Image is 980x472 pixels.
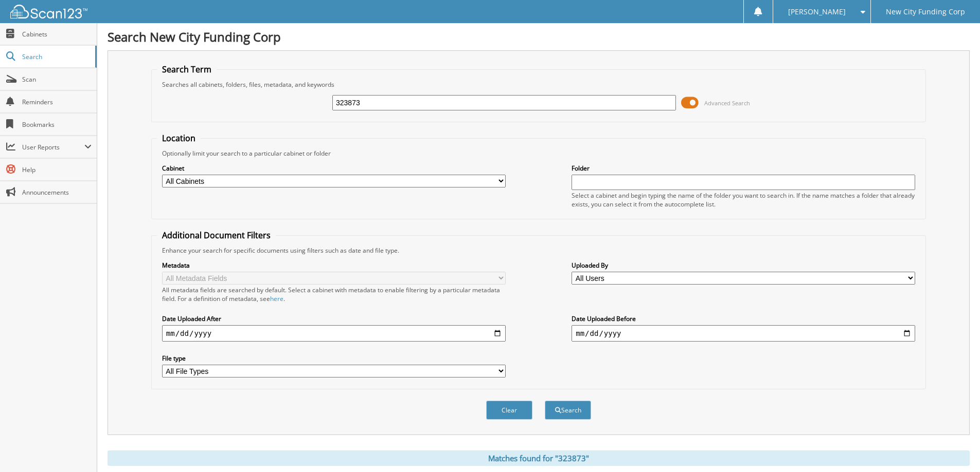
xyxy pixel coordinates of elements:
[157,149,920,158] div: Optionally limit your search to a particular cabinet or folder
[572,314,915,323] label: Date Uploaded Before
[545,401,591,420] button: Search
[22,52,90,61] span: Search
[22,188,92,197] span: Announcements
[572,325,915,342] input: end
[108,450,970,466] div: Matches found for "323873"
[788,9,846,15] span: [PERSON_NAME]
[22,75,92,84] span: Scan
[157,246,920,255] div: Enhance your search for specific documents using filters such as date and file type.
[572,164,915,173] label: Folder
[270,294,283,303] a: here
[22,143,84,152] span: User Reports
[22,30,92,39] span: Cabinets
[162,286,506,303] div: All metadata fields are searched by default. Select a cabinet with metadata to enable filtering b...
[157,80,920,89] div: Searches all cabinets, folders, files, metadata, and keywords
[162,325,506,342] input: start
[10,5,87,18] img: scan123-logo-white.svg
[22,165,92,174] span: Help
[157,64,217,75] legend: Search Term
[22,120,92,129] span: Bookmarks
[157,230,276,241] legend: Additional Document Filters
[162,261,506,270] label: Metadata
[162,354,506,363] label: File type
[162,164,506,173] label: Cabinet
[886,9,965,15] span: New City Funding Corp
[572,261,915,270] label: Uploaded By
[157,133,201,144] legend: Location
[22,98,92,106] span: Reminders
[704,99,750,107] span: Advanced Search
[486,401,532,420] button: Clear
[162,314,506,323] label: Date Uploaded After
[572,191,915,209] div: Select a cabinet and begin typing the name of the folder you want to search in. If the name match...
[108,28,970,45] h1: Search New City Funding Corp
